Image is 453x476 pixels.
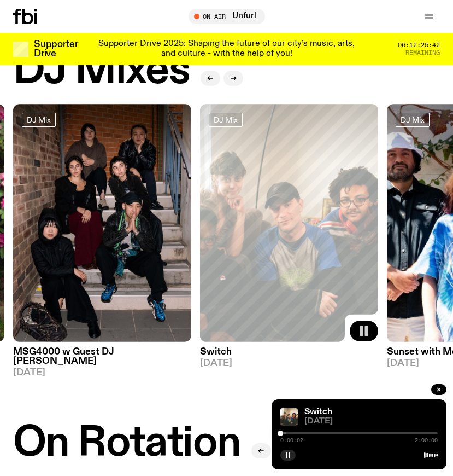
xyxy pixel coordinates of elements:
[415,438,438,443] span: 2:00:00
[189,9,265,24] button: On AirUnfurl
[398,42,440,48] span: 06:12:25:42
[13,368,191,378] span: [DATE]
[22,113,56,127] a: DJ Mix
[13,423,240,465] h2: On Rotation
[13,347,191,366] h3: MSG4000 w Guest DJ [PERSON_NAME]
[405,50,440,56] span: Remaining
[92,39,361,59] p: Supporter Drive 2025: Shaping the future of our city’s music, arts, and culture - with the help o...
[280,408,298,426] img: A warm film photo of the switch team sitting close together. from left to right: Cedar, Lau, Sand...
[13,342,191,378] a: MSG4000 w Guest DJ [PERSON_NAME][DATE]
[13,50,190,92] h2: DJ Mixes
[200,342,378,368] a: Switch[DATE]
[34,40,78,59] h3: Supporter Drive
[200,347,378,357] h3: Switch
[396,113,430,127] a: DJ Mix
[304,417,438,426] span: [DATE]
[280,438,303,443] span: 0:00:02
[304,408,332,416] a: Switch
[200,359,378,368] span: [DATE]
[27,115,51,124] span: DJ Mix
[401,115,425,124] span: DJ Mix
[214,115,238,124] span: DJ Mix
[209,113,243,127] a: DJ Mix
